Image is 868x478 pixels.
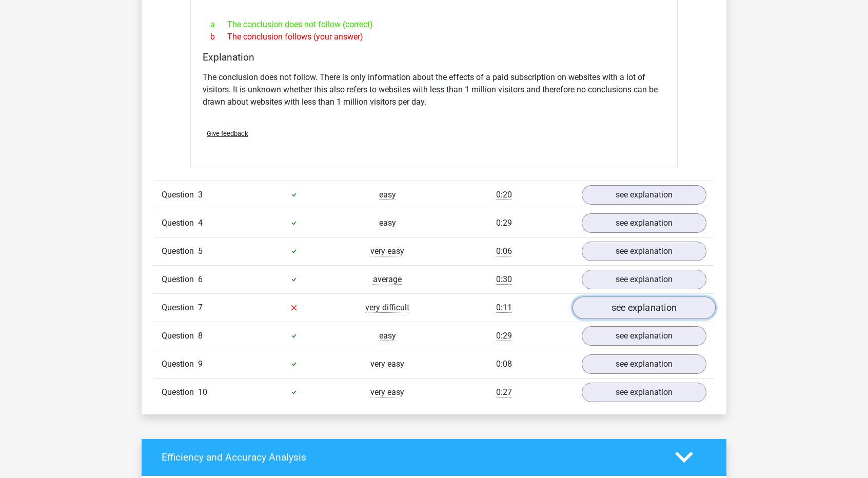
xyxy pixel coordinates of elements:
span: 0:30 [496,274,512,285]
a: see explanation [582,242,706,261]
span: 0:27 [496,387,512,397]
h4: Efficiency and Accuracy Analysis [162,451,660,463]
span: 3 [198,190,203,200]
span: 0:08 [496,359,512,369]
a: see explanation [582,326,706,346]
p: The conclusion does not follow. There is only information about the effects of a paid subscriptio... [203,71,665,108]
span: average [373,274,402,285]
span: 8 [198,331,203,341]
h4: Explanation [203,51,665,63]
span: 4 [198,218,203,228]
span: Question [162,358,198,370]
span: 0:29 [496,218,512,228]
span: very easy [370,246,404,256]
a: see explanation [582,383,706,402]
span: 0:11 [496,303,512,313]
a: see explanation [582,354,706,374]
span: 6 [198,274,203,284]
span: very easy [370,359,404,369]
span: 0:20 [496,190,512,200]
span: Question [162,217,198,229]
span: very difficult [365,303,409,313]
span: 7 [198,303,203,312]
div: The conclusion does not follow (correct) [203,18,665,31]
span: Question [162,386,198,399]
span: easy [379,331,396,341]
span: Question [162,273,198,286]
span: easy [379,190,396,200]
span: 9 [198,359,203,369]
span: Give feedback [207,130,248,137]
span: 0:29 [496,331,512,341]
div: The conclusion follows (your answer) [203,31,665,43]
span: 10 [198,387,207,397]
span: 5 [198,246,203,256]
span: Question [162,245,198,257]
span: Question [162,330,198,342]
span: very easy [370,387,404,397]
span: Question [162,189,198,201]
a: see explanation [582,213,706,233]
a: see explanation [582,185,706,205]
span: a [210,18,227,31]
span: easy [379,218,396,228]
span: b [210,31,227,43]
span: Question [162,302,198,314]
span: 0:06 [496,246,512,256]
a: see explanation [582,270,706,289]
a: see explanation [573,296,716,319]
